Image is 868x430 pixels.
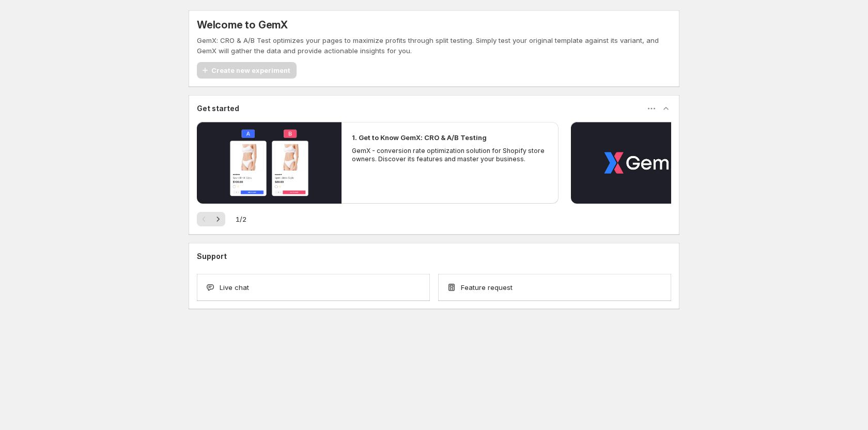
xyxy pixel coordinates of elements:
p: GemX: CRO & A/B Test optimizes your pages to maximize profits through split testing. Simply test ... [197,35,671,56]
h3: Get started [197,103,239,114]
span: 1 / 2 [236,214,246,224]
h3: Support [197,251,227,262]
span: Live chat [220,282,249,293]
h5: Welcome to GemX [197,19,288,31]
p: GemX - conversion rate optimization solution for Shopify store owners. Discover its features and ... [352,147,548,163]
h2: 1. Get to Know GemX: CRO & A/B Testing [352,132,487,143]
span: Feature request [461,282,513,293]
